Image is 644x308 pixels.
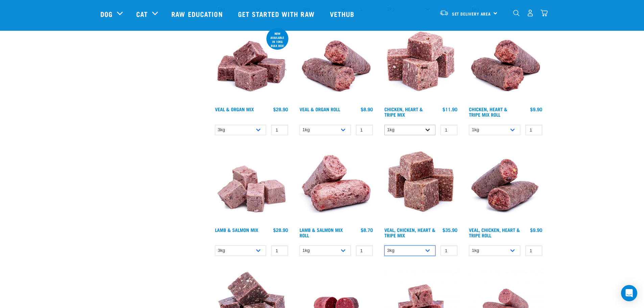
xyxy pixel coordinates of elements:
input: 1 [525,125,542,135]
a: Lamb & Salmon Mix [215,229,258,231]
a: Veal, Chicken, Heart & Tripe Mix [384,229,435,236]
input: 1 [440,125,457,135]
div: now available in 10kg bulk box! [266,28,288,51]
a: Veal & Organ Roll [300,108,340,110]
div: $11.90 [443,106,457,112]
img: van-moving.png [439,10,449,16]
input: 1 [440,245,457,256]
a: Chicken, Heart & Tripe Mix [384,108,423,116]
img: home-icon-1@2x.png [513,10,520,16]
a: Cat [136,9,148,19]
a: Veal & Organ Mix [215,108,254,110]
img: 1029 Lamb Salmon Mix 01 [213,147,290,224]
span: Set Delivery Area [452,13,491,15]
a: Dog [100,9,113,19]
img: Chicken Heart Tripe Roll 01 [467,26,544,103]
input: 1 [356,125,373,135]
img: user.png [527,9,534,17]
div: $28.90 [273,227,288,233]
input: 1 [271,125,288,135]
div: $28.90 [273,106,288,112]
a: Chicken, Heart & Tripe Mix Roll [469,108,507,116]
div: $9.90 [530,106,542,112]
a: Vethub [323,0,363,27]
div: $8.90 [361,106,373,112]
a: Veal, Chicken, Heart & Tripe Roll [469,229,520,236]
img: Veal Organ Mix Roll 01 [298,26,375,103]
div: Open Intercom Messenger [621,285,637,301]
input: 1 [271,245,288,256]
img: 1062 Chicken Heart Tripe Mix 01 [383,26,459,103]
input: 1 [525,245,542,256]
div: $35.90 [443,227,457,233]
img: Veal Chicken Heart Tripe Mix 01 [383,147,459,224]
a: Get started with Raw [231,0,323,27]
img: 1263 Chicken Organ Roll 02 [467,147,544,224]
img: home-icon@2x.png [541,9,548,17]
div: $9.90 [530,227,542,233]
img: 1261 Lamb Salmon Roll 01 [298,147,375,224]
input: 1 [356,245,373,256]
div: $8.70 [361,227,373,233]
a: Raw Education [165,0,231,27]
img: 1158 Veal Organ Mix 01 [213,26,290,103]
a: Lamb & Salmon Mix Roll [300,229,343,236]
